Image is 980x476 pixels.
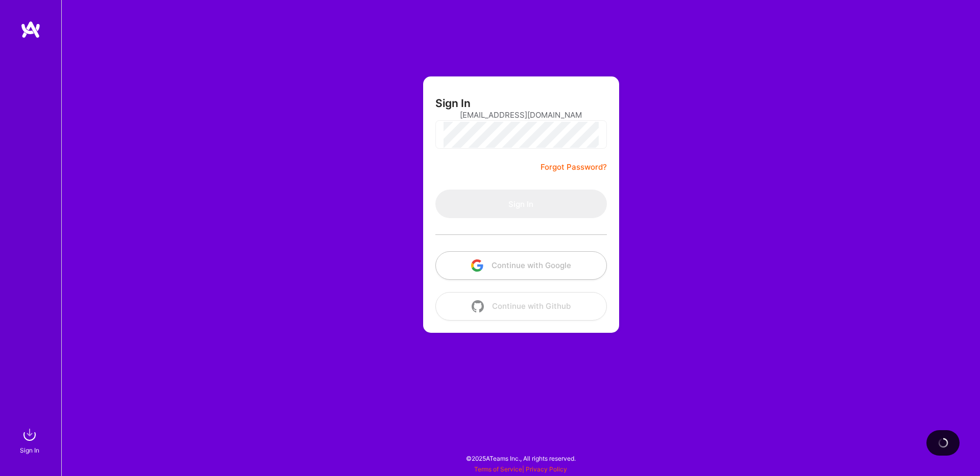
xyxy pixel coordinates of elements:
[20,20,41,39] img: logo
[435,190,607,218] button: Sign In
[541,161,607,173] a: Forgot Password?
[474,465,522,473] a: Terms of Service
[435,292,607,321] button: Continue with Github
[19,425,40,445] img: sign in
[61,445,980,471] div: © 2025 ATeams Inc., All rights reserved.
[460,102,582,128] input: Email...
[526,465,567,473] a: Privacy Policy
[474,465,567,473] span: |
[472,300,484,312] img: icon
[471,259,483,272] img: icon
[938,437,949,448] img: loading
[435,251,607,280] button: Continue with Google
[21,425,40,456] a: sign inSign In
[20,445,39,456] div: Sign In
[435,97,471,110] h3: Sign In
